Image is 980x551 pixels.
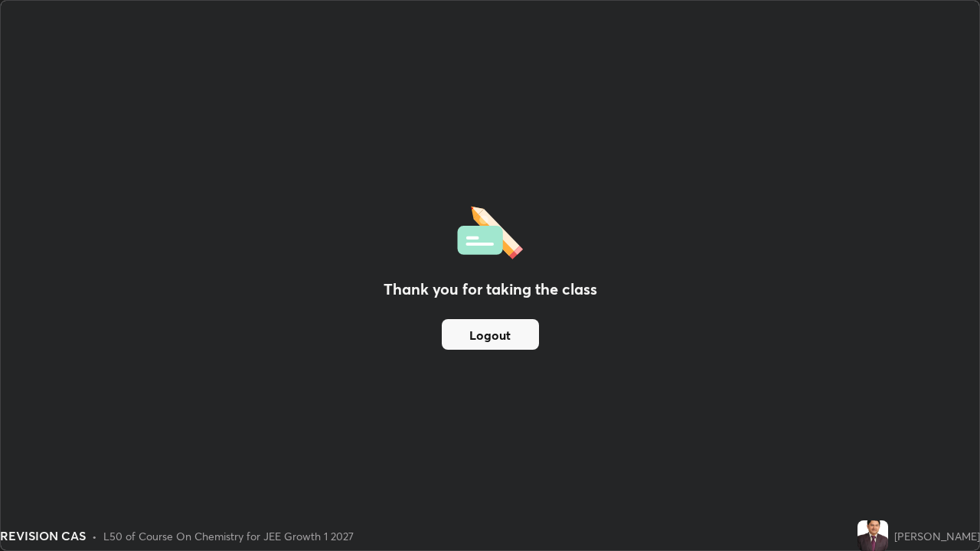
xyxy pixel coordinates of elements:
h2: Thank you for taking the class [384,278,597,301]
div: [PERSON_NAME] [894,528,980,544]
div: L50 of Course On Chemistry for JEE Growth 1 2027 [103,528,354,544]
img: 682439f971974016be8beade0d312caf.jpg [857,520,888,551]
button: Logout [442,319,539,350]
img: offlineFeedback.1438e8b3.svg [457,201,523,259]
div: • [92,528,97,544]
